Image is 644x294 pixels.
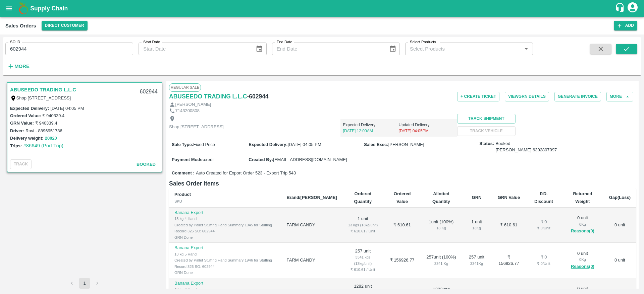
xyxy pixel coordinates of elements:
[348,222,378,228] div: 13 kgs (13kg/unit)
[10,113,41,118] label: Ordered Value:
[1,1,17,16] button: open drawer
[457,114,516,124] button: Track Shipment
[383,243,421,278] td: ₹ 156926.77
[498,195,520,200] b: GRN Value
[609,195,631,200] b: Gap(Loss)
[172,157,204,162] label: Payment Mode :
[10,106,49,111] label: Expected Delivery :
[554,92,601,101] button: Generate Invoice
[172,142,193,147] label: Sale Type :
[172,170,195,176] label: Comment :
[5,43,133,55] input: Enter SO ID
[14,64,30,69] strong: More
[169,92,247,101] a: ABUSEEDO TRADING L.L.C
[169,83,201,91] span: Regular Sale
[388,142,424,147] span: [PERSON_NAME]
[348,254,378,267] div: 3341 kgs (13kg/unit)
[348,228,378,234] div: ₹ 610.61 / Unit
[10,128,24,133] label: Driver:
[531,261,556,267] div: ₹ 0 / Unit
[45,135,57,142] button: 20020
[16,95,71,100] label: Shop [STREET_ADDRESS]
[495,147,557,153] div: [PERSON_NAME] 6302807097
[492,243,526,278] td: ₹ 156926.77
[25,128,62,133] label: Ravi - 8896951786
[522,45,531,53] button: Open
[386,43,399,55] button: Choose date
[407,45,520,53] input: Select Products
[567,250,598,271] div: 0 unit
[399,128,454,134] p: [DATE] 04:05PM
[253,43,266,55] button: Choose date
[169,124,224,130] p: Shop [STREET_ADDRESS]
[531,254,556,261] div: ₹ 0
[410,40,436,45] label: Select Products
[174,222,276,234] div: Created by Pallet Stuffing Hand Summary 1945 for Stuffing Record 326 SO: 602944
[604,243,636,278] td: 0 unit
[467,254,486,267] div: 257 unit
[10,143,22,148] label: Trips:
[139,43,250,55] input: Start Date
[277,40,292,45] label: End Date
[10,121,34,126] label: GRN Value:
[196,170,296,176] span: Auto Created for Export Order 523 - Export Trip 543
[65,278,104,289] nav: pagination navigation
[467,261,486,267] div: 3341 Kg
[426,225,456,231] div: 13 Kg
[10,40,20,45] label: SO ID
[342,208,383,243] td: 1 unit
[50,106,84,111] label: [DATE] 04:05 PM
[343,122,399,128] p: Expected Delivery
[204,157,215,162] span: credit
[137,162,156,167] span: Booked
[249,157,273,162] label: Created By :
[472,195,482,200] b: GRN
[174,257,276,270] div: Created by Pallet Stuffing Hand Summary 1946 for Stuffing Record 326 SO: 602944
[174,245,276,251] p: Banana Export
[30,5,68,12] b: Supply Chain
[627,1,639,15] div: account of current user
[604,208,636,243] td: 0 unit
[42,113,64,118] label: ₹ 940339.4
[143,40,160,45] label: Start Date
[479,141,494,147] label: Status:
[505,92,549,101] button: ViewGRN Details
[136,84,162,100] div: 602944
[35,121,57,126] label: ₹ 940339.4
[30,4,615,13] a: Supply Chain
[174,251,276,257] div: 13 kg 5 Hand
[174,280,276,287] p: Banana Export
[247,92,268,101] h6: - 602944
[5,21,36,30] div: Sales Orders
[467,219,486,231] div: 1 unit
[567,256,598,263] div: 0 Kg
[174,198,276,204] div: SKU
[457,92,499,101] button: + Create Ticket
[606,92,633,101] button: More
[432,191,450,204] b: Allotted Quantity
[426,254,456,267] div: 257 unit ( 100 %)
[175,101,211,108] p: [PERSON_NAME]
[17,2,30,15] img: logo
[281,208,342,243] td: FARM CANDY
[10,136,44,141] label: Delivery weight:
[288,142,321,147] span: [DATE] 04:05 PM
[343,128,399,134] p: [DATE] 12:00AM
[175,108,200,114] p: 7143200808
[169,179,636,188] h6: Sales Order Items
[10,85,76,94] a: ABUSEEDO TRADING L.L.C
[342,243,383,278] td: 257 unit
[364,142,388,147] label: Sales Exec :
[5,61,31,72] button: More
[426,261,456,267] div: 3341 Kg
[534,191,553,204] b: P.D. Discount
[383,208,421,243] td: ₹ 610.61
[495,141,557,153] span: Booked
[249,142,287,147] label: Expected Delivery :
[174,210,276,216] p: Banana Export
[354,191,372,204] b: Ordered Quantity
[531,219,556,225] div: ₹ 0
[567,227,598,235] button: Reasons(0)
[615,2,627,14] div: customer-support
